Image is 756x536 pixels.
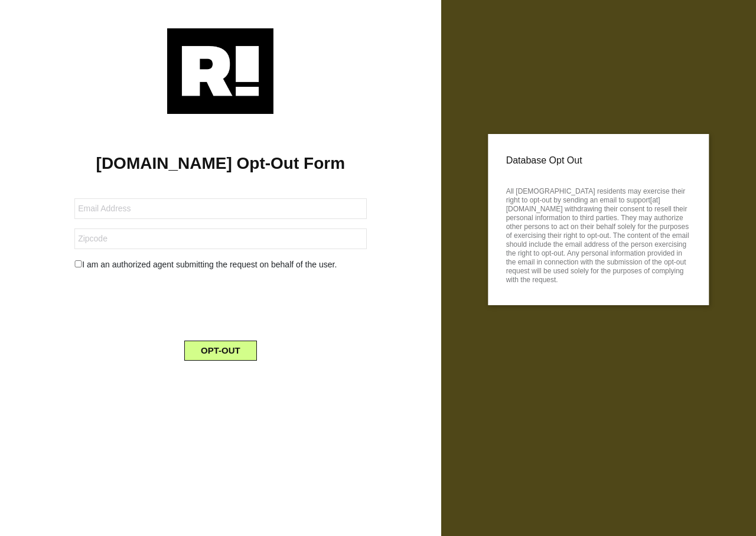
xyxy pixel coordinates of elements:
[184,341,257,361] button: OPT-OUT
[74,198,366,219] input: Email Address
[131,280,310,326] iframe: reCAPTCHA
[74,228,366,249] input: Zipcode
[167,28,273,114] img: Retention.com
[66,259,375,271] div: I am an authorized agent submitting the request on behalf of the user.
[18,153,423,174] h1: [DOMAIN_NAME] Opt-Out Form
[506,184,691,285] p: All [DEMOGRAPHIC_DATA] residents may exercise their right to opt-out by sending an email to suppo...
[506,152,691,169] p: Database Opt Out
